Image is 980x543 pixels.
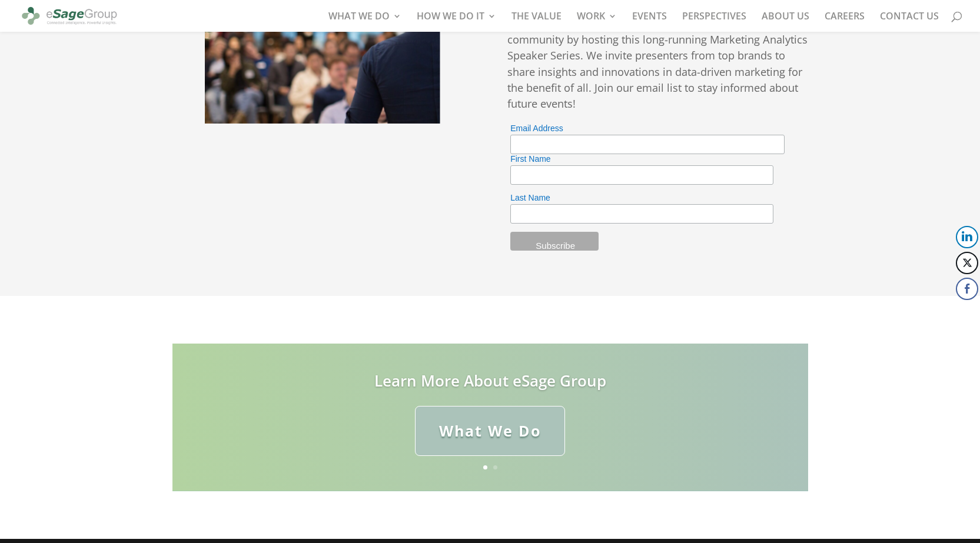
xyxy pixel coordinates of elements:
a: Learn More About eSage Group [374,370,606,391]
button: Facebook Share [956,278,978,300]
a: PERSPECTIVES [682,12,746,32]
button: Twitter Share [956,252,978,274]
a: ABOUT US [762,12,809,32]
a: WHAT WE DO [328,12,401,32]
a: What We Do [415,406,565,456]
a: CAREERS [825,12,865,32]
a: EVENTS [632,12,667,32]
a: 1 [483,465,487,469]
a: THE VALUE [511,12,562,32]
button: LinkedIn Share [956,226,978,248]
input: Subscribe [510,232,599,251]
a: WORK [577,12,617,32]
font: First Name [510,154,550,164]
font: Last Name [510,193,550,202]
a: 2 [493,465,497,469]
a: HOW WE DO IT [417,12,496,32]
img: eSage Group [20,2,119,29]
p: Email Address [510,124,785,133]
a: CONTACT US [880,12,939,32]
p: eSage Group gives back to the marketing analytics community by hosting this long-running Marketin... [507,16,808,112]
